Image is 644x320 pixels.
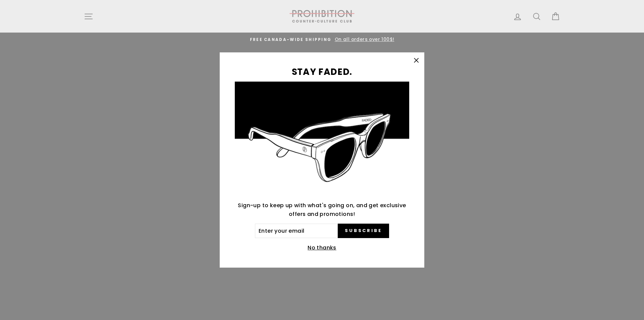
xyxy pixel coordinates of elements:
h3: STAY FADED. [235,67,409,77]
span: Subscribe [345,228,382,234]
p: Sign-up to keep up with what's going on, and get exclusive offers and promotions! [235,201,409,218]
button: No thanks [306,243,338,253]
input: Enter your email [255,224,338,238]
button: Subscribe [338,224,389,238]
